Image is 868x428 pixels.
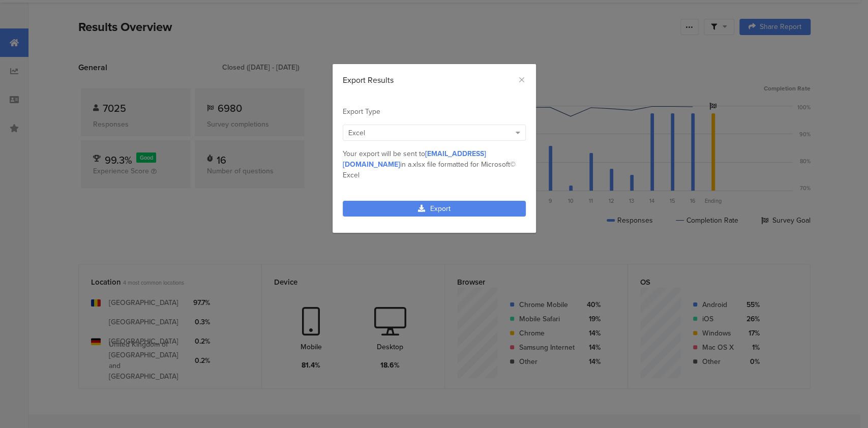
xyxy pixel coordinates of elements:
span: .xlsx file formatted for Microsoft© Excel [343,159,516,180]
div: Export Results [343,74,526,86]
div: Your export will be sent to in a [343,148,526,180]
div: Export Type [343,106,526,117]
span: Excel [348,128,365,138]
button: Close [518,74,526,86]
span: [EMAIL_ADDRESS][DOMAIN_NAME] [343,148,486,170]
a: Export [343,201,526,217]
div: dialog [333,64,536,233]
